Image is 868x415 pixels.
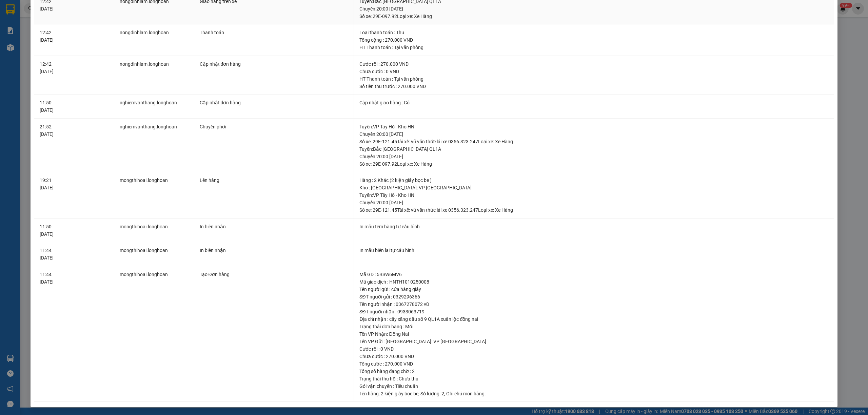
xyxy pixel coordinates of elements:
div: Chuyển phơi [200,123,349,130]
div: Tổng cước : 270.000 VND [359,360,828,368]
td: mongthihoai.longhoan [114,219,194,243]
div: Cập nhật đơn hàng [200,99,349,106]
div: Gói vận chuyển : Tiêu chuẩn [359,382,828,390]
td: nghiemvanthang.longhoan [114,119,194,172]
div: Tên VP Nhận: Đồng Nai [359,330,828,338]
div: In mẫu tem hàng tự cấu hình [359,223,828,230]
div: Tổng số hàng đang chờ : 2 [359,368,828,375]
div: Cập nhật giao hàng : Có [359,99,828,106]
div: Địa chỉ nhận : cây xăng dầu số 9 QL1A xuân lộc đồng nai [359,315,828,323]
div: Tạo Đơn hàng [200,271,349,278]
div: Hàng : 2 Khác (2 kiện giấy bọc be ) [359,177,828,184]
div: Tên VP Gửi : [GEOGRAPHIC_DATA]: VP [GEOGRAPHIC_DATA] [359,338,828,345]
div: 12:42 [DATE] [40,60,108,75]
div: 19:21 [DATE] [40,177,108,191]
div: In biên nhận [200,247,349,254]
div: Loại thanh toán : Thu [359,29,828,36]
div: 11:50 [DATE] [40,99,108,114]
div: Kho : [GEOGRAPHIC_DATA]: VP [GEOGRAPHIC_DATA] [359,184,828,191]
div: 21:52 [DATE] [40,123,108,138]
div: HT Thanh toán : Tại văn phòng [359,75,828,83]
td: nongdinhlam.longhoan [114,56,194,95]
div: Tên người nhận : 0367278072 vũ [359,300,828,308]
div: Trạng thái đơn hàng : Mới [359,323,828,330]
div: Chưa cước : 0 VND [359,68,828,75]
div: 11:50 [DATE] [40,223,108,238]
div: Cước rồi : 0 VND [359,345,828,353]
div: Chưa cước : 270.000 VND [359,353,828,360]
div: Thanh toán [200,29,349,36]
div: In mẫu biên lai tự cấu hình [359,247,828,254]
div: Tuyến : Bắc [GEOGRAPHIC_DATA] QL1A Chuyến: 20:00 [DATE] Số xe: 29E-097.92 Loại xe: Xe Hàng [359,145,828,168]
div: 11:44 [DATE] [40,247,108,262]
span: 2 [441,391,444,396]
td: mongthihoai.longhoan [114,172,194,219]
div: Lên hàng [200,177,349,184]
div: Tổng cộng : 270.000 VND [359,36,828,44]
div: HT Thanh toán : Tại văn phòng [359,44,828,51]
div: Tên người gửi : cửa hàng giầy [359,286,828,293]
div: Tuyến : VP Tây Hồ - Kho HN Chuyến: 20:00 [DATE] Số xe: 29E-121.45 Tài xế: vũ văn thức lái xe 0356... [359,191,828,214]
td: nongdinhlam.longhoan [114,24,194,56]
div: Tuyến : VP Tây Hồ - Kho HN Chuyến: 20:00 [DATE] Số xe: 29E-121.45 Tài xế: vũ văn thức lái xe 0356... [359,123,828,145]
div: Mã giao dịch : HNTH1010250008 [359,278,828,286]
div: 11:44 [DATE] [40,271,108,286]
span: 2 kiện giấy bọc be [381,391,418,396]
div: SĐT người gửi : 0329296366 [359,293,828,300]
div: Tên hàng: , Số lượng: , Ghi chú món hàng: [359,390,828,397]
td: mongthihoai.longhoan [114,242,194,266]
div: In biên nhận [200,223,349,230]
div: Cước rồi : 270.000 VND [359,60,828,68]
td: nghiemvanthang.longhoan [114,95,194,119]
td: mongthihoai.longhoan [114,266,194,402]
div: Mã GD : 5BSW6MV6 [359,271,828,278]
div: Trạng thái thu hộ : Chưa thu [359,375,828,382]
div: 12:42 [DATE] [40,29,108,44]
div: Số tiền thu trước : 270.000 VND [359,83,828,90]
div: Cập nhật đơn hàng [200,60,349,68]
div: SĐT người nhận : 0933063719 [359,308,828,315]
